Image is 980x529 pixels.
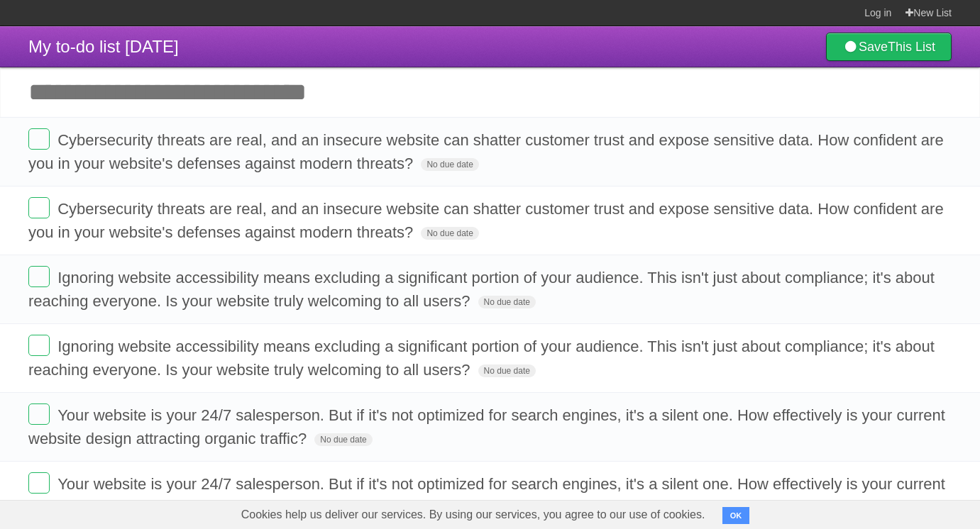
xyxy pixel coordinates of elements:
[478,296,536,308] span: No due date
[28,128,50,150] label: Done
[28,335,50,356] label: Done
[421,227,478,240] span: No due date
[28,197,50,218] label: Done
[28,200,944,241] span: Cybersecurity threats are real, and an insecure website can shatter customer trust and expose sen...
[227,501,720,529] span: Cookies help us deliver our services. By using our services, you agree to our use of cookies.
[28,406,945,447] span: Your website is your 24/7 salesperson. But if it's not optimized for search engines, it's a silen...
[28,37,179,56] span: My to-do list [DATE]
[826,33,952,61] a: SaveThis List
[28,403,50,425] label: Done
[314,433,372,446] span: No due date
[28,472,50,494] label: Done
[28,338,935,379] span: Ignoring website accessibility means excluding a significant portion of your audience. This isn't...
[28,266,50,287] label: Done
[888,40,935,54] b: This List
[722,507,750,524] button: OK
[28,475,945,516] span: Your website is your 24/7 salesperson. But if it's not optimized for search engines, it's a silen...
[28,269,935,310] span: Ignoring website accessibility means excluding a significant portion of your audience. This isn't...
[478,364,536,377] span: No due date
[421,158,478,171] span: No due date
[28,131,944,172] span: Cybersecurity threats are real, and an insecure website can shatter customer trust and expose sen...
